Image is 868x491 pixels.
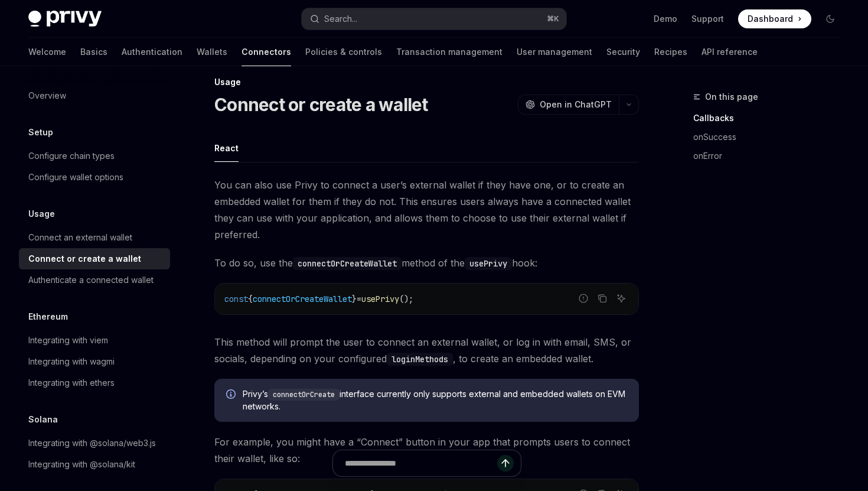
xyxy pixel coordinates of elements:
[19,433,170,454] a: Integrating with @solana/web3.js
[595,291,610,306] button: Copy the contents from the code block
[19,227,170,248] a: Connect an external wallet
[517,38,592,66] a: User management
[465,257,512,270] code: usePrivy
[738,9,811,28] a: Dashboard
[28,310,68,324] h5: Ethereum
[19,454,170,475] a: Integrating with @solana/kit
[28,355,115,369] div: Integrating with wagmi
[19,351,170,372] a: Integrating with wagmi
[547,14,559,24] span: ⌘ K
[19,269,170,291] a: Authenticate a connected wallet
[28,149,115,163] div: Configure chain types
[28,457,135,472] div: Integrating with @solana/kit
[324,12,357,26] div: Search...
[28,273,154,287] div: Authenticate a connected wallet
[214,94,428,115] h1: Connect or create a wallet
[19,372,170,394] a: Integrating with ethers
[28,125,53,139] h5: Setup
[214,255,639,271] span: To do so, use the method of the hook:
[268,389,340,401] code: connectOrCreate
[357,294,361,304] span: =
[19,145,170,167] a: Configure chain types
[214,434,639,467] span: For example, you might have a “Connect” button in your app that prompts users to connect their wa...
[693,147,849,165] a: onError
[693,109,849,128] a: Callbacks
[305,38,382,66] a: Policies & controls
[214,334,639,367] span: This method will prompt the user to connect an external wallet, or log in with email, SMS, or soc...
[28,89,66,103] div: Overview
[361,294,399,304] span: usePrivy
[293,257,402,270] code: connectOrCreateWallet
[701,38,758,66] a: API reference
[28,333,108,347] div: Integrating with viem
[28,252,141,266] div: Connect or create a wallet
[19,248,170,269] a: Connect or create a wallet
[28,376,115,390] div: Integrating with ethers
[28,230,132,245] div: Connect an external wallet
[253,294,352,304] span: connectOrCreateWallet
[654,13,677,25] a: Demo
[28,436,156,450] div: Integrating with @solana/web3.js
[242,38,291,66] a: Connectors
[302,8,566,30] button: Open search
[243,388,627,412] span: Privy’s interface currently only supports external and embedded wallets on EVM networks.
[28,412,58,427] h5: Solana
[497,455,514,472] button: Send message
[226,389,238,401] svg: Info
[80,38,107,66] a: Basics
[28,38,66,66] a: Welcome
[518,95,619,115] button: Open in ChatGPT
[224,294,248,304] span: const
[28,11,102,27] img: dark logo
[248,294,253,304] span: {
[352,294,357,304] span: }
[214,177,639,243] span: You can also use Privy to connect a user’s external wallet if they have one, or to create an embe...
[28,207,55,221] h5: Usage
[705,90,758,104] span: On this page
[387,353,453,366] code: loginMethods
[396,38,502,66] a: Transaction management
[19,330,170,351] a: Integrating with viem
[691,13,724,25] a: Support
[399,294,413,304] span: ();
[576,291,591,306] button: Report incorrect code
[19,167,170,188] a: Configure wallet options
[214,134,239,162] div: React
[197,38,227,66] a: Wallets
[214,76,639,88] div: Usage
[606,38,640,66] a: Security
[540,99,612,110] span: Open in ChatGPT
[19,85,170,106] a: Overview
[345,450,497,476] input: Ask a question...
[122,38,182,66] a: Authentication
[821,9,840,28] button: Toggle dark mode
[614,291,629,306] button: Ask AI
[654,38,687,66] a: Recipes
[693,128,849,147] a: onSuccess
[748,13,793,25] span: Dashboard
[28,170,123,184] div: Configure wallet options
